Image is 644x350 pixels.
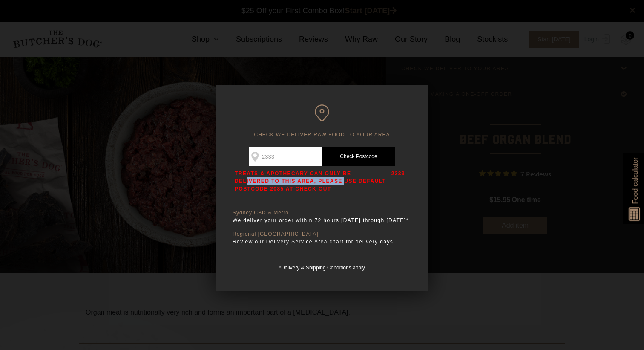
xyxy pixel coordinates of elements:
[233,104,411,138] h6: CHECK WE DELIVER RAW FOOD TO YOUR AREA
[391,170,405,193] p: 2333
[233,231,411,237] p: Regional [GEOGRAPHIC_DATA]
[279,263,365,271] a: *Delivery & Shipping Conditions apply
[630,157,640,204] span: Food calculator
[249,147,322,166] input: Postcode
[233,216,411,225] p: We deliver your order within 72 hours [DATE] through [DATE]*
[233,210,411,216] p: Sydney CBD & Metro
[322,147,395,166] a: Check Postcode
[235,170,387,193] p: TREATS & APOTHECARY CAN ONLY BE DELIVERED TO THIS AREA, PLEASE USE DEFAULT POSTCODE 2085 AT CHECK...
[233,237,411,246] p: Review our Delivery Service Area chart for delivery days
